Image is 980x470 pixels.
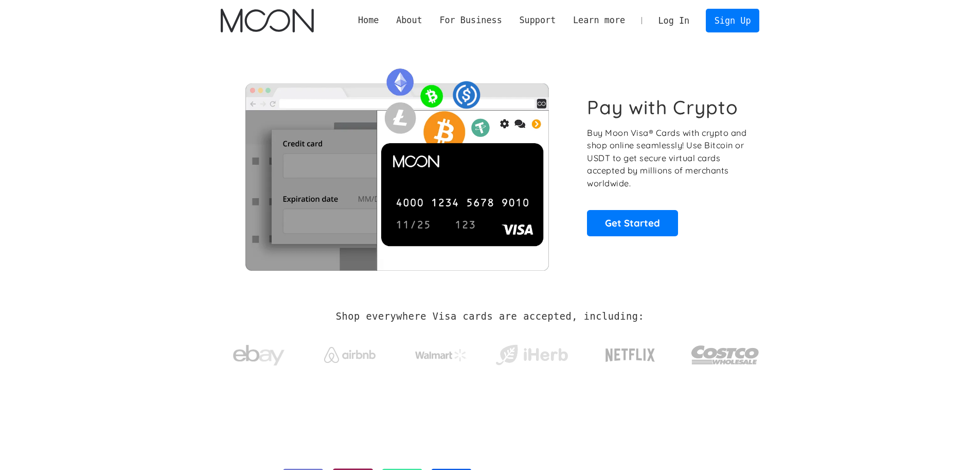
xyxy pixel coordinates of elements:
a: Walmart [402,339,479,367]
img: Moon Logo [221,9,314,32]
img: Airbnb [324,347,376,363]
a: Log In [650,9,698,32]
a: Get Started [587,210,678,236]
div: Support [519,14,556,27]
a: home [221,9,314,32]
a: Sign Up [706,9,759,32]
div: For Business [431,14,511,27]
img: Walmart [415,349,467,361]
div: Learn more [564,14,634,27]
a: Home [349,14,387,27]
div: Learn more [573,14,625,27]
a: Airbnb [311,337,388,368]
img: iHerb [493,342,570,369]
a: iHerb [493,332,570,374]
div: About [396,14,422,27]
h1: Pay with Crypto [587,96,738,119]
a: Netflix [584,332,676,373]
div: About [387,14,431,27]
h2: Shop everywhere Visa cards are accepted, including: [336,311,644,322]
img: ebay [233,339,284,372]
a: ebay [221,329,297,377]
img: Netflix [604,342,656,368]
div: For Business [439,14,502,27]
img: Moon Cards let you spend your crypto anywhere Visa is accepted. [221,61,573,270]
img: Costco [691,336,760,374]
div: Support [511,14,564,27]
a: Costco [691,325,760,379]
p: Buy Moon Visa® Cards with crypto and shop online seamlessly! Use Bitcoin or USDT to get secure vi... [587,127,748,190]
